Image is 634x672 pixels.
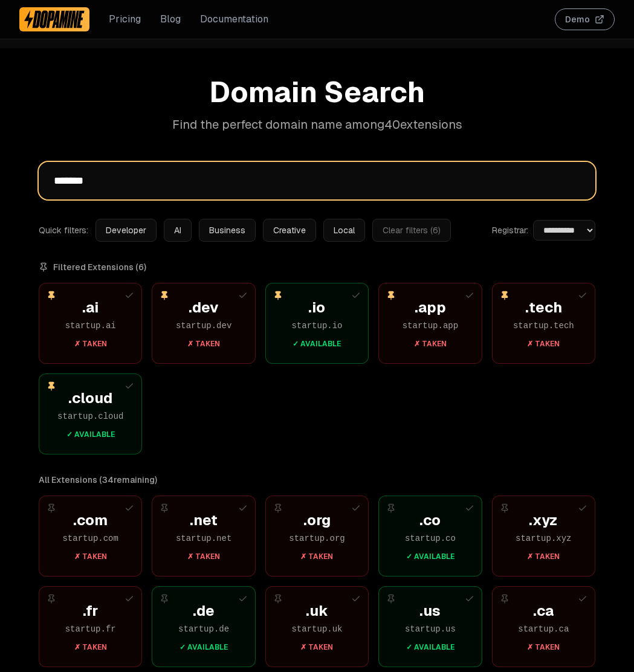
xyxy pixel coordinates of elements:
button: Add to selection [462,288,477,303]
button: Creative [263,219,316,242]
button: Add to selection [462,592,477,606]
div: . org [280,511,354,530]
div: . dev [167,298,240,317]
button: Pin extension [497,592,512,606]
button: Pin extension [44,592,59,606]
div: . cloud [54,389,127,408]
h3: All Extensions ( 34 remaining) [39,474,595,486]
div: startup . de [167,623,240,635]
div: startup . com [54,532,127,544]
button: Local [323,219,365,242]
div: ✗ Taken [280,552,354,561]
div: . co [393,511,467,530]
button: Unpin extension [384,288,398,303]
button: Unpin extension [157,288,172,303]
div: . uk [280,601,354,621]
div: ✗ Taken [507,642,580,652]
button: Add to selection [462,501,477,515]
h1: Domain Search [39,77,595,106]
div: startup . org [280,532,354,544]
div: startup . dev [167,320,240,332]
button: Add to selection [236,288,250,303]
div: startup . ai [54,320,127,332]
div: . ai [54,298,127,317]
button: AI [164,219,192,242]
button: Add to selection [575,501,590,515]
button: Add to selection [349,501,363,515]
div: startup . us [393,623,467,635]
button: Unpin extension [44,379,59,393]
button: Unpin extension [497,288,512,303]
button: Add to selection [236,592,250,606]
div: startup . net [167,532,240,544]
div: startup . xyz [507,532,580,544]
div: . app [393,298,467,317]
div: startup . cloud [54,410,127,422]
button: Pin extension [497,501,512,515]
button: Business [199,219,256,242]
p: Find the perfect domain name among 40 extensions [39,116,595,133]
button: Add to selection [122,592,137,606]
div: . tech [507,298,580,317]
button: Pin extension [384,501,398,515]
div: . ca [507,601,580,621]
button: Pin extension [271,592,285,606]
div: ✓ Available [393,642,467,652]
button: Demo [555,8,615,30]
span: Quick filters: [39,224,88,236]
div: ✗ Taken [54,339,127,349]
button: Unpin extension [44,288,59,303]
div: ✓ Available [54,430,127,439]
div: startup . ca [507,623,580,635]
button: Add to selection [575,288,590,303]
div: ✗ Taken [54,642,127,652]
button: Pin extension [157,592,172,606]
button: Add to selection [575,592,590,606]
a: Blog [160,12,181,27]
a: Pricing [109,12,141,27]
button: Add to selection [122,288,137,303]
div: startup . co [393,532,467,544]
button: Add to selection [349,288,363,303]
button: Add to selection [122,379,137,393]
div: ✗ Taken [507,552,580,561]
button: Pin extension [44,501,59,515]
div: startup . uk [280,623,354,635]
div: . xyz [507,511,580,530]
button: Unpin extension [271,288,285,303]
button: Add to selection [236,501,250,515]
div: . fr [54,601,127,621]
button: Pin extension [157,501,172,515]
button: Add to selection [349,592,363,606]
div: startup . io [280,320,354,332]
label: Registrar: [492,224,528,236]
div: . net [167,511,240,530]
div: ✗ Taken [54,552,127,561]
a: Documentation [200,12,268,27]
div: ✓ Available [167,642,240,652]
h3: Filtered Extensions ( 6 ) [39,261,595,273]
div: ✓ Available [280,339,354,349]
div: ✗ Taken [507,339,580,349]
div: . io [280,298,354,317]
button: Clear filters (6) [372,219,451,242]
a: Dopamine [19,7,89,31]
button: Pin extension [271,501,285,515]
div: ✗ Taken [280,642,354,652]
div: . us [393,601,467,621]
button: Add to selection [122,501,137,515]
button: Pin extension [384,592,398,606]
img: Dopamine [24,10,85,29]
div: ✓ Available [393,552,467,561]
div: ✗ Taken [393,339,467,349]
div: . de [167,601,240,621]
button: Developer [95,219,157,242]
div: startup . app [393,320,467,332]
div: startup . tech [507,320,580,332]
div: . com [54,511,127,530]
div: ✗ Taken [167,339,240,349]
div: startup . fr [54,623,127,635]
div: ✗ Taken [167,552,240,561]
